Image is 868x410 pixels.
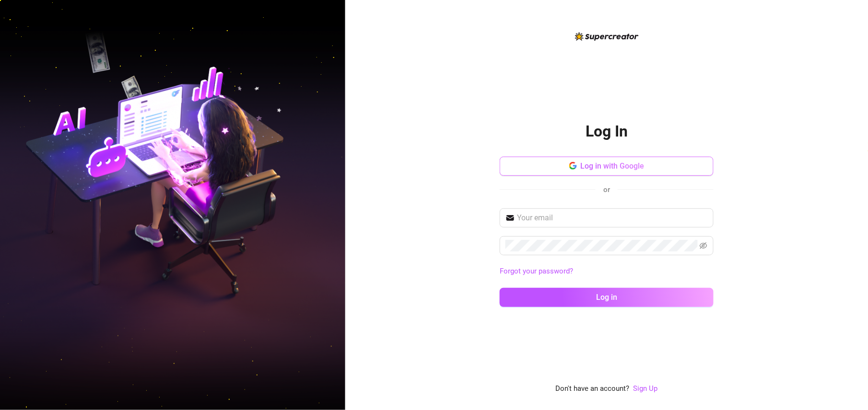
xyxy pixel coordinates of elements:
[500,266,714,277] a: Forgot your password?
[556,383,630,395] span: Don't have an account?
[603,185,610,194] span: or
[633,383,658,395] a: Sign Up
[575,32,639,41] img: logo-BBDzfeDw.svg
[517,212,708,224] input: Your email
[500,157,714,176] button: Log in with Google
[500,267,573,275] a: Forgot your password?
[500,288,714,307] button: Log in
[633,384,658,393] a: Sign Up
[596,293,617,302] span: Log in
[581,161,645,171] span: Log in with Google
[700,242,707,250] span: eye-invisible
[586,122,628,141] h2: Log In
